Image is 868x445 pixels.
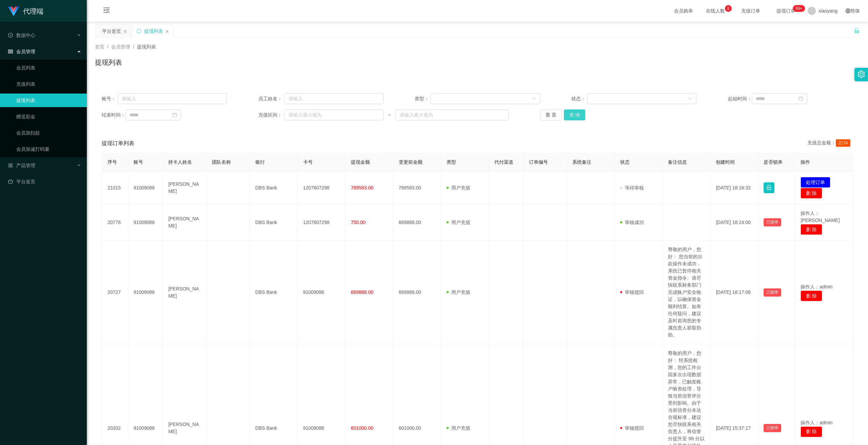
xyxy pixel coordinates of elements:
[801,159,810,165] span: 操作
[16,126,81,140] a: 会员加扣款
[111,44,130,49] span: 会员管理
[298,241,346,344] td: 91009086
[250,171,298,204] td: DBS Bank
[703,8,728,13] span: 在线人数
[250,204,298,241] td: DBS Bank
[801,426,822,437] button: 删 除
[801,224,822,235] button: 删 除
[8,33,13,38] i: 图标: check-circle-o
[16,77,81,91] a: 充值列表
[102,139,134,147] span: 提现订单列表
[663,241,710,344] td: 尊敬的用户，您好： 您当前的出款操作未成功，系统已暂停相关资金指令。请尽快联系财务部门完成账户安全验证，以确保资金顺利结算。如有任何疑问，建议及时咨询您的专属负责人获取协助。
[532,97,536,101] i: 图标: down
[298,171,346,204] td: 1207607298
[764,288,781,297] button: 已锁单
[716,159,735,165] span: 创建时间
[801,188,822,199] button: 删 除
[846,8,850,13] i: 图标: global
[8,33,35,38] span: 数据中心
[620,185,644,190] span: 等待审核
[128,171,163,204] td: 91009086
[16,110,81,123] a: 赠送彩金
[212,159,231,165] span: 团队名称
[284,93,383,104] input: 请输入
[250,241,298,344] td: DBS Bank
[793,5,805,12] sup: 1168
[447,185,470,190] span: 用户充值
[128,241,163,344] td: 91009086
[399,159,422,165] span: 变更前金额
[540,109,562,120] button: 重 置
[688,97,692,101] i: 图标: down
[572,159,591,165] span: 系统备注
[8,163,35,168] span: 产品管理
[807,139,853,147] div: 充值总金额：
[107,44,108,49] span: /
[351,185,373,190] span: 789583.00
[393,241,441,344] td: 669888.00
[728,95,752,102] span: 起始时间：
[144,25,163,38] div: 提现列表
[284,109,383,120] input: 请输入最小值为
[393,171,441,204] td: 789583.00
[571,95,587,102] span: 状态：
[133,44,134,49] span: /
[773,8,799,13] span: 提现订单
[102,25,121,38] div: 平台首页
[258,112,285,119] span: 充值区间：
[8,7,19,16] img: logo.9652507e.png
[172,113,177,117] i: 图标: calendar
[8,8,43,14] a: 代理端
[16,94,81,107] a: 提现列表
[393,204,441,241] td: 669888.00
[163,204,206,241] td: [PERSON_NAME]
[798,96,803,101] i: 图标: calendar
[95,57,122,67] h1: 提现列表
[494,159,513,165] span: 代付渠道
[16,142,81,156] a: 会员加减打码量
[102,241,128,344] td: 20727
[725,5,732,12] sup: 6
[710,171,758,204] td: [DATE] 18:16:32
[102,112,125,119] span: 结束时间：
[620,289,644,295] span: 审核驳回
[447,289,470,295] span: 用户充值
[298,204,346,241] td: 1207607298
[351,289,373,295] span: 669888.00
[351,425,373,431] span: 601000.00
[564,109,586,120] button: 查 询
[102,204,128,241] td: 20776
[620,220,644,225] span: 审核成功
[727,5,730,12] p: 6
[8,175,81,188] a: 图标: dashboard平台首页
[118,93,227,104] input: 请输入
[137,44,156,49] span: 提现列表
[255,159,265,165] span: 银行
[102,95,118,102] span: 账号：
[529,159,548,165] span: 订单编号
[738,8,764,13] span: 充值订单
[107,159,117,165] span: 序号
[383,112,396,119] span: ~
[836,139,850,147] span: 2174
[8,49,13,54] i: 图标: table
[168,159,192,165] span: 持卡人姓名
[8,49,35,54] span: 会员管理
[801,420,832,425] span: 操作人：admin
[163,171,206,204] td: [PERSON_NAME]
[123,29,127,34] i: 图标: close
[137,29,141,34] i: 图标: sync
[16,61,81,75] a: 会员列表
[854,27,860,34] i: 图标: unlock
[447,425,470,431] span: 用户充值
[447,220,470,225] span: 用户充值
[415,95,431,102] span: 类型：
[764,159,783,165] span: 是否锁单
[668,159,687,165] span: 备注信息
[447,159,456,165] span: 类型
[801,290,822,301] button: 删 除
[258,95,285,102] span: 员工姓名：
[128,204,163,241] td: 91009086
[764,182,774,193] button: 图标: lock
[710,204,758,241] td: [DATE] 18:24:00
